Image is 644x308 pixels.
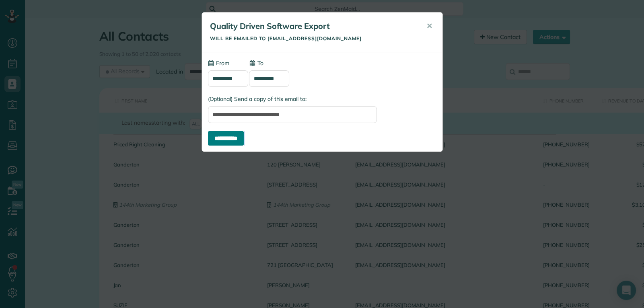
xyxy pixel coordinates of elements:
h5: Will be emailed to [EMAIL_ADDRESS][DOMAIN_NAME] [210,36,415,41]
label: (Optional) Send a copy of this email to: [208,95,436,103]
label: To [249,59,263,67]
label: From [208,59,229,67]
h5: Quality Driven Software Export [210,21,415,32]
span: ✕ [426,21,432,31]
